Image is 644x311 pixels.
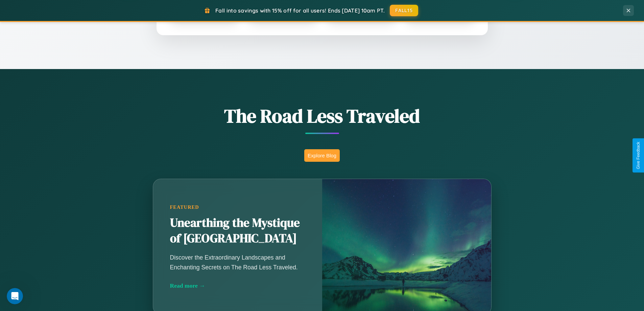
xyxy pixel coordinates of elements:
button: FALL15 [390,5,418,16]
p: Discover the Extraordinary Landscapes and Enchanting Secrets on The Road Less Traveled. [170,253,305,272]
h1: The Road Less Traveled [119,103,525,129]
iframe: Intercom live chat [7,288,23,304]
div: Read more → [170,282,305,289]
h2: Unearthing the Mystique of [GEOGRAPHIC_DATA] [170,215,305,246]
div: Give Feedback [636,142,641,169]
span: Fall into savings with 15% off for all users! Ends [DATE] 10am PT. [215,7,385,14]
button: Explore Blog [304,149,340,162]
div: Featured [170,204,305,210]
